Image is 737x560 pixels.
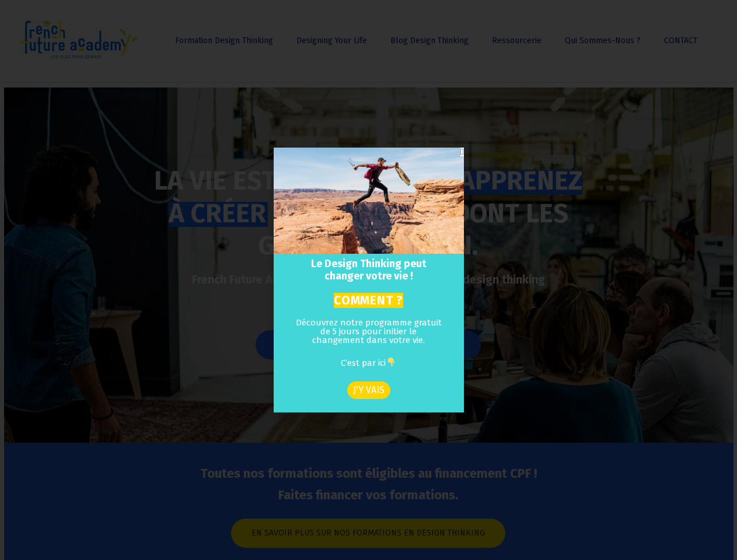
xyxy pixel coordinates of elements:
[295,358,442,380] p: C’est par ici
[460,148,463,156] a: Close
[387,358,396,366] img: 👇
[334,293,403,308] mark: COMMENT ?
[353,386,385,395] span: J'Y VAIS
[283,258,454,283] h2: Le Design Thinking peut changer votre vie !
[295,318,442,358] p: Découvrez notre programme gratuit de 5 jours pour initier le changement dans votre vie.
[347,381,390,399] a: J'Y VAIS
